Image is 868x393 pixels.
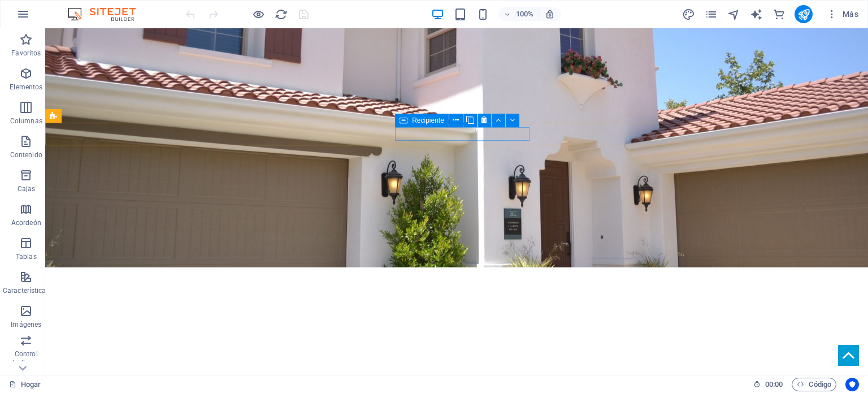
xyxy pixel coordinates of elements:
[3,287,50,295] font: Características
[772,8,785,21] i: Comercio
[545,9,555,19] i: Al cambiar el tamaño, se ajusta automáticamente el nivel de zoom para adaptarse al dispositivo el...
[412,116,444,124] font: Recipiente
[753,378,783,391] h6: Tiempo de sesión
[727,8,740,21] i: Navegador
[705,8,718,21] i: Páginas (Ctrl+Alt+S)
[9,378,41,391] a: Haga clic para cancelar la selección. Haga doble clic para abrir Páginas.
[251,7,265,21] button: Haga clic aquí para salir del modo de vista previa y continuar editando
[749,7,763,21] button: generador de texto
[516,10,533,18] font: 100%
[274,7,288,21] button: recargar
[11,321,41,329] font: Imágenes
[16,253,37,261] font: Tablas
[727,7,740,21] button: navegador
[795,5,813,23] button: publicar
[682,7,695,21] button: diseño
[275,8,288,21] i: Recargar página
[792,378,836,391] button: Código
[10,117,42,125] font: Columnas
[18,185,36,193] font: Cajas
[822,5,863,23] button: Más
[765,380,783,388] font: 00:00
[682,8,695,21] i: Diseño (Ctrl+Alt+Y)
[11,49,41,57] font: Favoritos
[498,7,539,21] button: 100%
[809,380,831,388] font: Código
[750,8,763,21] i: Escritor de IA
[21,380,41,388] font: Hogar
[11,219,41,227] font: Acordeón
[65,7,150,21] img: Logotipo del editor
[10,151,42,159] font: Contenido
[845,378,859,391] button: Centrados en el usuario
[843,10,858,19] font: Más
[704,7,718,21] button: páginas
[10,83,42,91] font: Elementos
[772,7,785,21] button: comercio
[10,350,42,367] font: Control deslizante
[797,8,810,21] i: Publicar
